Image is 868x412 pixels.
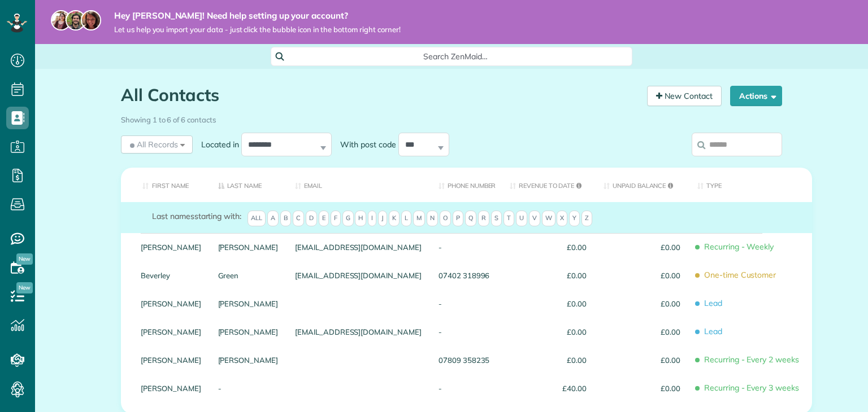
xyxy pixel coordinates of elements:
span: A [267,211,279,226]
h1: All Contacts [121,86,639,104]
span: £0.00 [510,271,587,279]
div: - [430,233,501,261]
img: maria-72a9807cf96188c08ef61303f053569d2e2a8a1cde33d635c8a3ac13582a053d.jpg [51,10,71,30]
span: New [16,282,33,293]
th: Revenue to Date: activate to sort column ascending [501,168,595,202]
span: £0.00 [604,271,680,279]
span: F [331,211,341,226]
th: Unpaid Balance: activate to sort column ascending [595,168,689,202]
span: £0.00 [510,328,587,336]
span: U [516,211,527,226]
th: Email: activate to sort column ascending [287,168,430,202]
span: Z [581,211,592,226]
a: [PERSON_NAME] [218,300,279,308]
span: £0.00 [604,300,680,308]
div: [EMAIL_ADDRESS][DOMAIN_NAME] [287,318,430,346]
span: Lead [697,322,804,341]
div: - [430,374,501,402]
span: T [504,211,514,226]
th: Last Name: activate to sort column descending [210,168,287,202]
a: [PERSON_NAME] [141,328,201,336]
span: I [368,211,376,226]
span: £0.00 [510,243,587,251]
a: [PERSON_NAME] [141,356,201,364]
span: V [529,211,540,226]
img: jorge-587dff0eeaa6aab1f244e6dc62b8924c3b6ad411094392a53c71c6c4a576187d.jpg [66,10,86,30]
th: Phone number: activate to sort column ascending [430,168,501,202]
span: New [16,253,33,265]
a: Green [218,271,279,279]
div: - [430,290,501,318]
span: £0.00 [604,243,680,251]
button: Actions [730,86,782,106]
a: [PERSON_NAME] [218,328,279,336]
a: [PERSON_NAME] [141,243,201,251]
a: [PERSON_NAME] [218,243,279,251]
div: Showing 1 to 6 of 6 contacts [121,110,782,125]
label: Located in [193,139,241,150]
span: £0.00 [604,328,680,336]
span: £0.00 [510,356,587,364]
a: [PERSON_NAME] [141,384,201,392]
a: [PERSON_NAME] [218,356,279,364]
a: - [218,384,279,392]
label: starting with: [152,211,241,222]
div: 07809 358235 [430,346,501,374]
span: Recurring - Weekly [697,237,804,257]
div: [EMAIL_ADDRESS][DOMAIN_NAME] [287,233,430,261]
span: O [440,211,451,226]
span: All [248,211,266,226]
span: £40.00 [510,384,587,392]
span: J [378,211,387,226]
span: N [427,211,438,226]
th: First Name: activate to sort column ascending [121,168,210,202]
a: Beverley [141,271,201,279]
span: W [542,211,555,226]
span: L [401,211,411,226]
strong: Hey [PERSON_NAME]! Need help setting up your account? [114,10,401,21]
span: R [478,211,489,226]
a: New Contact [647,86,722,106]
span: M [413,211,425,226]
span: One-time Customer [697,265,804,285]
span: Recurring - Every 2 weeks [697,350,804,370]
span: Last names [152,211,194,221]
span: P [453,211,463,226]
span: £0.00 [604,384,680,392]
span: X [557,211,567,226]
span: £0.00 [604,356,680,364]
span: £0.00 [510,300,587,308]
img: michelle-19f622bdf1676172e81f8f8fba1fb50e276960ebfe0243fe18214015130c80e4.jpg [81,10,101,30]
span: B [280,211,291,226]
span: H [355,211,366,226]
span: All Records [128,139,178,150]
span: Recurring - Every 3 weeks [697,378,804,398]
span: E [319,211,329,226]
span: S [491,211,502,226]
label: With post code [332,139,398,150]
span: Let us help you import your data - just click the bubble icon in the bottom right corner! [114,25,401,34]
th: Type: activate to sort column ascending [689,168,812,202]
span: Q [465,211,476,226]
div: - [430,318,501,346]
div: [EMAIL_ADDRESS][DOMAIN_NAME] [287,261,430,290]
a: [PERSON_NAME] [141,300,201,308]
span: C [293,211,304,226]
span: Y [569,211,580,226]
span: D [306,211,317,226]
span: G [342,211,354,226]
div: 07402 318996 [430,261,501,290]
span: Lead [697,293,804,313]
span: K [389,211,400,226]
